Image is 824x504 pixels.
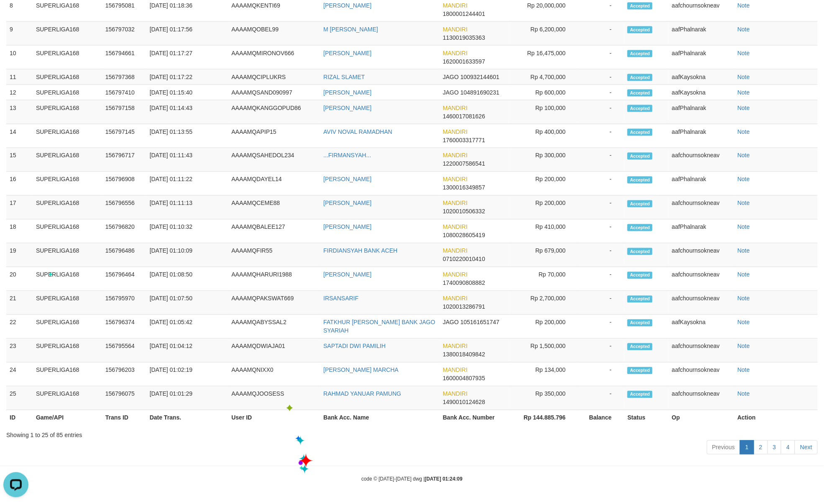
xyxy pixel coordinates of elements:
[323,89,371,96] a: [PERSON_NAME]
[737,50,750,56] a: Note
[443,224,468,230] span: MANDIRI
[323,367,399,374] a: [PERSON_NAME] MARCHA
[323,319,435,334] a: FATKHUR [PERSON_NAME] BANK JAGO SYARIAH
[228,315,320,339] td: AAAAMQABYSSAL2
[6,339,33,363] td: 23
[737,105,750,111] a: Note
[6,315,33,339] td: 22
[33,315,102,339] td: SUPERLIGA168
[6,410,33,426] th: ID
[6,196,33,220] td: 17
[668,363,734,386] td: aafchournsokneav
[509,267,578,291] td: Rp 70,000
[509,339,578,363] td: Rp 1,500,000
[578,315,624,339] td: -
[627,296,653,303] span: Accepted
[146,291,228,315] td: [DATE] 01:07:50
[734,410,818,426] th: Action
[323,248,397,254] a: FIRDIANSYAH BANK ACEH
[102,243,146,267] td: 156796486
[146,148,228,172] td: [DATE] 01:11:43
[668,46,734,69] td: aafPhalnarak
[509,22,578,46] td: Rp 6,200,000
[102,220,146,243] td: 156796820
[627,224,653,231] span: Accepted
[578,410,624,426] th: Balance
[323,295,358,302] a: IRSANSARIF
[323,74,365,80] a: RIZAL SLAMET
[509,196,578,220] td: Rp 200,000
[443,343,468,350] span: MANDIRI
[443,319,459,326] span: JAGO
[627,272,653,279] span: Accepted
[627,3,653,10] span: Accepted
[737,343,750,350] a: Note
[146,339,228,363] td: [DATE] 01:04:12
[146,267,228,291] td: [DATE] 01:08:50
[33,46,102,69] td: SUPERLIGA168
[627,177,653,184] span: Accepted
[737,26,750,33] a: Note
[102,100,146,124] td: 156797158
[461,89,499,96] span: Copy 104891690231 to clipboard
[509,363,578,386] td: Rp 134,000
[578,85,624,100] td: -
[668,196,734,220] td: aafchournsokneav
[668,148,734,172] td: aafchournsokneav
[627,391,653,398] span: Accepted
[228,243,320,267] td: AAAAMQFIR55
[578,220,624,243] td: -
[228,172,320,196] td: AAAAMQDAYEL14
[33,243,102,267] td: SUPERLIGA168
[443,304,485,310] span: Copy 1020013286791 to clipboard
[737,295,750,302] a: Note
[33,124,102,148] td: SUPERLIGA168
[443,208,485,215] span: Copy 1020010506332 to clipboard
[443,280,485,287] span: Copy 1740090808882 to clipboard
[443,137,485,143] span: Copy 1760003317771 to clipboard
[737,391,750,397] a: Note
[323,152,371,159] a: ...FIRMANSYAH...
[509,69,578,85] td: Rp 4,700,000
[6,85,33,100] td: 12
[33,363,102,386] td: SUPERLIGA168
[323,176,371,183] a: [PERSON_NAME]
[578,69,624,85] td: -
[668,124,734,148] td: aafPhalnarak
[6,243,33,267] td: 19
[146,363,228,386] td: [DATE] 01:02:19
[461,74,499,80] span: Copy 100932144601 to clipboard
[740,440,754,455] a: 1
[578,124,624,148] td: -
[737,152,750,159] a: Note
[323,105,371,111] a: [PERSON_NAME]
[323,128,392,135] a: AVIV NOVAL RAMADHAN
[323,200,371,207] a: [PERSON_NAME]
[33,85,102,100] td: SUPERLIGA168
[102,386,146,410] td: 156796075
[509,100,578,124] td: Rp 100,000
[228,196,320,220] td: AAAAMQCEME88
[6,386,33,410] td: 25
[361,476,463,482] small: code © [DATE]-[DATE] dwg |
[737,200,750,207] a: Note
[6,291,33,315] td: 21
[627,74,653,81] span: Accepted
[668,410,734,426] th: Op
[102,148,146,172] td: 156796717
[228,22,320,46] td: AAAAMQOBEL99
[443,200,468,207] span: MANDIRI
[578,243,624,267] td: -
[33,22,102,46] td: SUPERLIGA168
[443,367,468,374] span: MANDIRI
[228,363,320,386] td: AAAAMQNIXX0
[443,391,468,397] span: MANDIRI
[668,386,734,410] td: aafchournsokneav
[443,10,485,17] span: Copy 1800001244401 to clipboard
[228,220,320,243] td: AAAAMQBALEE127
[578,196,624,220] td: -
[102,363,146,386] td: 156796203
[146,220,228,243] td: [DATE] 01:10:32
[228,291,320,315] td: AAAAMQPAKSWAT669
[443,26,468,33] span: MANDIRI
